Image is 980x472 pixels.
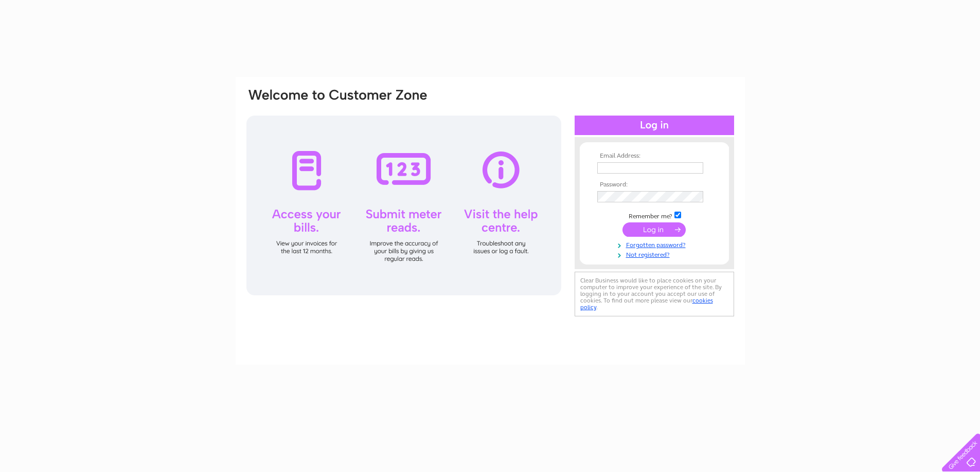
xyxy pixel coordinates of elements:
[575,272,734,316] div: Clear Business would like to place cookies on your computer to improve your experience of the sit...
[595,153,714,160] th: Email Address:
[597,239,714,249] a: Forgotten password?
[580,297,713,311] a: cookies policy
[595,210,714,220] td: Remember me?
[597,249,714,259] a: Not registered?
[595,181,714,188] th: Password:
[622,222,686,237] input: Submit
